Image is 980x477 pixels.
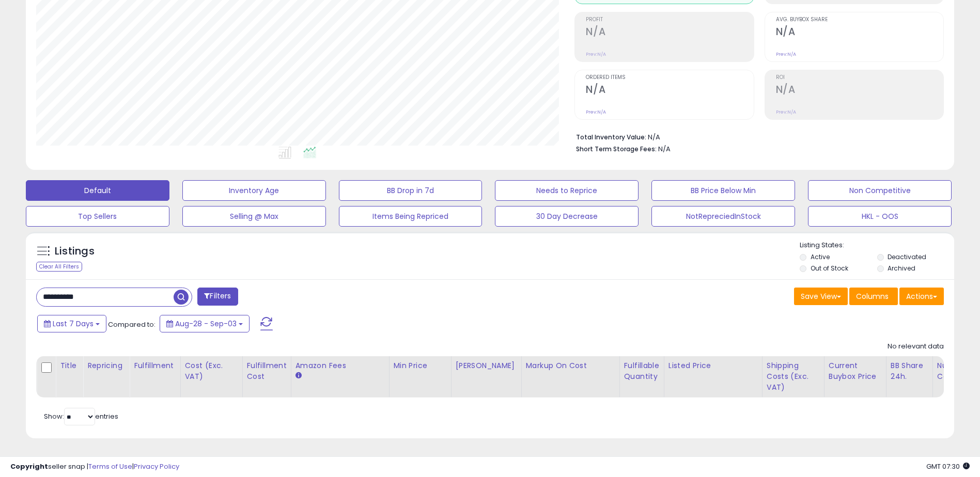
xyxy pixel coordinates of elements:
[794,288,848,305] button: Save View
[888,264,915,273] label: Archived
[776,26,943,40] h2: N/A
[651,180,795,201] button: BB Price Below Min
[800,241,954,250] p: Listing States:
[108,320,155,329] span: Compared to:
[339,180,483,201] button: BB Drop in 7d
[776,84,943,98] h2: N/A
[44,411,118,421] span: Show: entries
[182,180,326,201] button: Inventory Age
[849,288,898,305] button: Columns
[295,360,385,371] div: Amazon Fees
[829,360,882,382] div: Current Buybox Price
[339,206,483,227] button: Items Being Repriced
[776,17,943,23] span: Avg. Buybox Share
[624,360,660,382] div: Fulfillable Quantity
[134,360,176,371] div: Fulfillment
[495,206,639,227] button: 30 Day Decrease
[247,360,287,382] div: Fulfillment Cost
[926,462,970,471] span: 2025-09-11 07:30 GMT
[55,244,95,259] h5: Listings
[576,130,936,142] li: N/A
[937,360,975,382] div: Num of Comp.
[586,51,606,57] small: Prev: N/A
[888,342,944,352] div: No relevant data
[197,288,238,306] button: Filters
[808,180,952,201] button: Non Competitive
[10,462,179,472] div: seller snap | |
[776,51,796,57] small: Prev: N/A
[811,264,848,273] label: Out of Stock
[160,315,250,332] button: Aug-28 - Sep-03
[394,360,447,371] div: Min Price
[134,462,179,471] a: Privacy Policy
[87,360,125,371] div: Repricing
[576,133,646,141] b: Total Inventory Value:
[37,315,106,332] button: Last 7 Days
[808,206,952,227] button: HKL - OOS
[586,26,753,40] h2: N/A
[53,319,94,329] span: Last 7 Days
[586,84,753,98] h2: N/A
[891,360,928,382] div: BB Share 24h.
[88,462,132,471] a: Terms of Use
[658,144,671,154] span: N/A
[811,252,830,261] label: Active
[36,262,82,272] div: Clear All Filters
[60,360,79,371] div: Title
[767,360,820,393] div: Shipping Costs (Exc. VAT)
[175,319,237,329] span: Aug-28 - Sep-03
[185,360,238,382] div: Cost (Exc. VAT)
[521,356,619,397] th: The percentage added to the cost of goods (COGS) that forms the calculator for Min & Max prices.
[586,75,753,81] span: Ordered Items
[888,252,926,261] label: Deactivated
[26,206,169,227] button: Top Sellers
[182,206,326,227] button: Selling @ Max
[26,180,169,201] button: Default
[899,288,944,305] button: Actions
[856,291,889,301] span: Columns
[10,462,48,471] strong: Copyright
[586,17,753,23] span: Profit
[776,109,796,115] small: Prev: N/A
[295,371,302,380] small: Amazon Fees.
[586,109,606,115] small: Prev: N/A
[776,75,943,81] span: ROI
[526,360,615,371] div: Markup on Cost
[495,180,639,201] button: Needs to Reprice
[668,360,758,371] div: Listed Price
[456,360,517,371] div: [PERSON_NAME]
[651,206,795,227] button: NotRepreciedInStock
[576,145,657,153] b: Short Term Storage Fees:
